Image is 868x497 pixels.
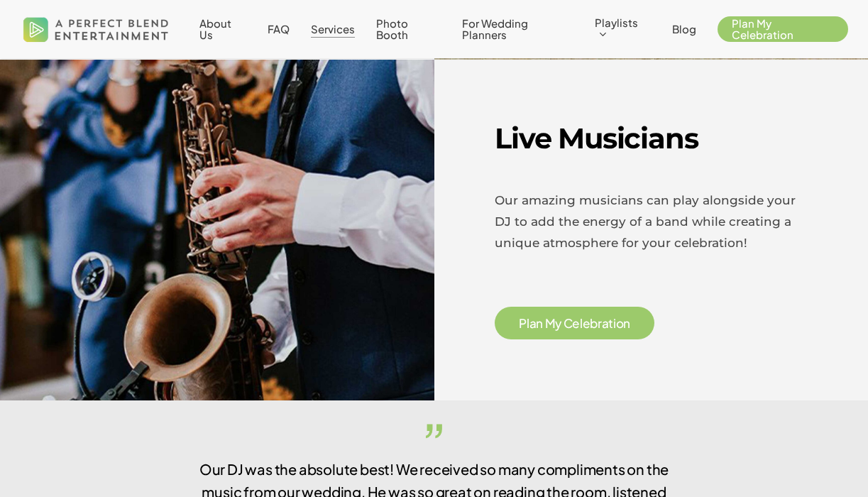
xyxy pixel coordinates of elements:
[595,17,652,41] a: Playlists
[519,317,630,330] a: Plan My Celebration
[376,16,408,41] span: Photo Booth
[598,317,602,329] span: r
[572,317,580,329] span: e
[564,317,573,329] span: C
[199,18,246,40] a: About Us
[613,317,616,329] span: i
[616,317,624,329] span: o
[583,317,590,329] span: e
[194,415,674,472] span: ”
[462,16,528,41] span: For Wedding Planners
[590,317,598,329] span: b
[495,121,807,156] h2: Live Musicians
[545,317,556,329] span: M
[311,22,355,35] span: Services
[199,16,231,41] span: About Us
[529,317,537,329] span: a
[268,22,290,35] span: FAQ
[462,18,573,40] a: For Wedding Planners
[376,18,441,40] a: Photo Booth
[311,23,355,35] a: Services
[580,317,583,329] span: l
[555,317,561,329] span: y
[672,22,696,35] span: Blog
[672,23,696,35] a: Blog
[527,317,529,329] span: l
[608,317,613,329] span: t
[536,317,543,329] span: n
[519,317,527,329] span: P
[495,193,796,250] span: Our amazing musicians can play alongside your DJ to add the energy of a band while creating a uni...
[732,16,793,41] span: Plan My Celebration
[623,317,630,329] span: n
[718,18,848,40] a: Plan My Celebration
[20,6,172,53] img: A Perfect Blend Entertainment
[268,23,290,35] a: FAQ
[595,16,638,29] span: Playlists
[602,317,609,329] span: a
